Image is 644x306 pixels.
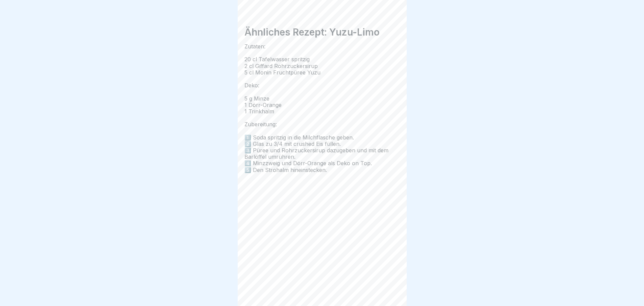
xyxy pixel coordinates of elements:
[244,26,400,38] h4: Ähnliches Rezept: Yuzu-Limo
[244,147,388,160] span: 3️⃣ Püree und Rohrzuckersirup dazugeben und mit dem Barlöffel umrühren.
[244,167,329,173] span: 5️⃣ Den Strohalm hineinstecken.
[244,63,319,69] span: 2 cl Giffard Rohrzuckersirup
[244,121,279,128] span: Zubereitung:
[244,108,276,115] span: 1 Trinkhalm
[244,95,271,102] span: 5 g Minze
[244,102,283,108] span: 1 Dörr-Orange
[244,43,267,50] span: Zutaten:
[244,69,322,76] span: 5 cl Monin Fruchtpüree Yuzu
[244,82,261,89] span: Deko:
[244,140,342,147] span: 2️⃣ Glas zu 3/4 mit crushed Eis füllen.
[244,160,374,167] span: 4️⃣ Minzzweig und Dörr-Orange als Deko on Top.
[244,134,356,141] span: 1️⃣ Soda spritzig in die Milchflasche geben.
[244,56,311,63] span: 20 cl Tafelwasser spritzig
